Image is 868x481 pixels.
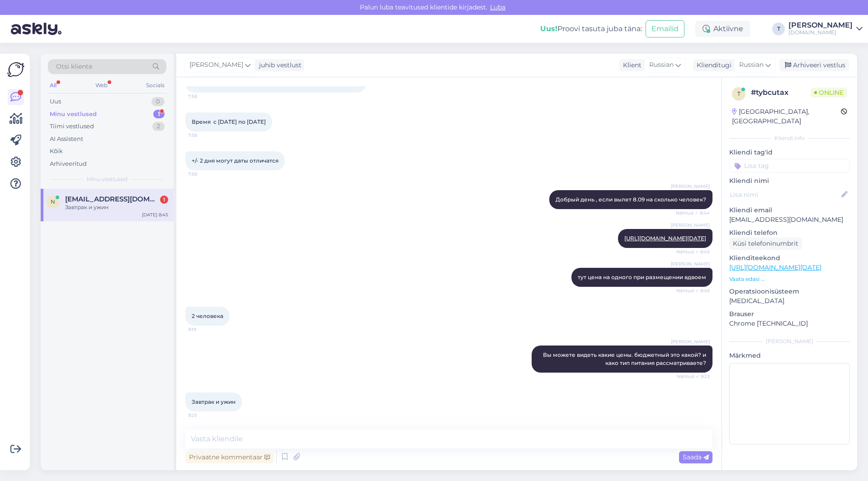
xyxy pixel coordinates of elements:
[152,122,165,131] div: 2
[729,263,821,271] a: [URL][DOMAIN_NAME][DATE]
[676,248,710,255] span: Nähtud ✓ 8:45
[56,62,92,71] span: Otsi kliente
[649,60,674,70] span: Russian
[50,135,83,144] div: AI Assistent
[48,79,58,91] div: All
[729,351,850,360] p: Märkmed
[144,79,166,91] div: Socials
[65,195,159,203] span: natalja.bel@gmail.com
[729,176,850,186] p: Kliendi nimi
[671,183,710,190] span: [PERSON_NAME]
[185,451,274,463] div: Privaatne kommentaar
[87,175,127,183] span: Minu vestlused
[50,159,87,168] div: Arhiveeritud
[543,351,708,366] span: Вы можете видеть какие цены. бюджетный это какой? и како тип питания рассматриваете?
[788,22,853,29] div: [PERSON_NAME]
[50,97,61,106] div: Uus
[737,90,741,97] span: t
[50,110,97,119] div: Minu vestlused
[729,319,850,328] p: Chrome [TECHNICAL_ID]
[729,134,850,142] div: Kliendi info
[142,211,168,218] div: [DATE] 8:45
[729,159,850,173] input: Lisa tag
[192,157,278,164] span: +/- 2 дня могут даты отличатся
[732,107,841,126] div: [GEOGRAPHIC_DATA], [GEOGRAPHIC_DATA]
[192,398,236,405] span: Завтрак и ужин
[730,190,840,200] input: Lisa nimi
[188,412,222,419] span: 9:25
[729,215,850,224] p: [EMAIL_ADDRESS][DOMAIN_NAME]
[7,61,24,78] img: Askly Logo
[189,60,243,70] span: [PERSON_NAME]
[676,373,710,380] span: Nähtud ✓ 9:23
[188,171,222,177] span: 7:59
[772,23,785,35] div: T
[671,338,710,345] span: [PERSON_NAME]
[729,228,850,238] p: Kliendi telefon
[751,87,811,98] div: # tybcutax
[676,287,710,294] span: Nähtud ✓ 8:45
[188,93,222,100] span: 7:58
[160,196,168,204] div: 1
[788,22,863,36] a: [PERSON_NAME][DOMAIN_NAME]
[693,61,731,70] div: Klienditugi
[729,296,850,306] p: [MEDICAL_DATA]
[153,110,165,119] div: 1
[729,275,850,283] p: Vaata edasi ...
[788,29,853,36] div: [DOMAIN_NAME]
[624,235,706,242] a: [URL][DOMAIN_NAME][DATE]
[729,253,850,263] p: Klienditeekond
[729,337,850,346] div: [PERSON_NAME]
[578,274,706,280] span: тут цена на одного при размещении вдвоем
[779,59,849,71] div: Arhiveeri vestlus
[188,132,222,139] span: 7:58
[192,118,266,125] span: Время с [DATE] по [DATE]
[540,24,557,33] b: Uus!
[811,88,847,98] span: Online
[50,122,94,131] div: Tiimi vestlused
[646,20,684,37] button: Emailid
[729,287,850,296] p: Operatsioonisüsteem
[671,222,710,229] span: [PERSON_NAME]
[50,147,63,156] div: Kõik
[676,210,710,216] span: Nähtud ✓ 8:44
[51,198,55,205] span: n
[65,203,168,211] div: Завтрак и ужин
[94,79,109,91] div: Web
[192,313,223,319] span: 2 человека
[556,196,706,203] span: Добрый день , если вылет 8.09 на сколько человек?
[729,238,802,250] div: Küsi telefoninumbrit
[695,21,750,37] div: Aktiivne
[619,61,642,70] div: Klient
[188,326,222,333] span: 9:19
[729,309,850,319] p: Brauser
[683,453,709,461] span: Saada
[739,60,764,70] span: Russian
[151,97,165,106] div: 0
[729,205,850,215] p: Kliendi email
[671,261,710,267] span: [PERSON_NAME]
[487,3,508,11] span: Luba
[540,23,642,34] div: Proovi tasuta juba täna:
[729,148,850,157] p: Kliendi tag'id
[255,61,302,70] div: juhib vestlust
